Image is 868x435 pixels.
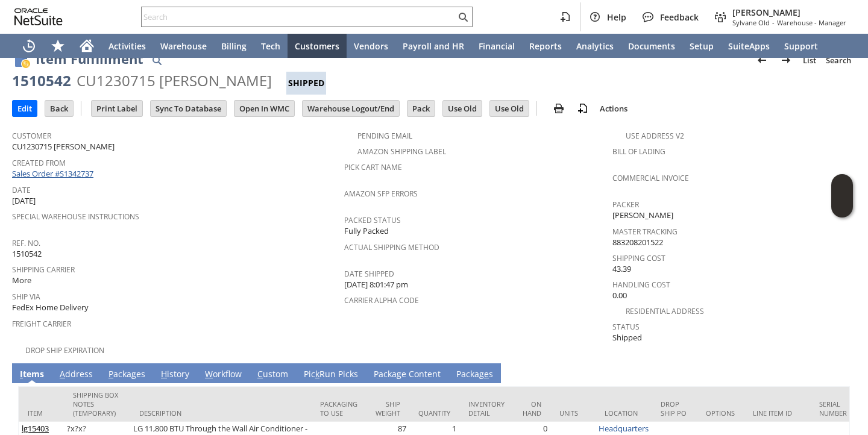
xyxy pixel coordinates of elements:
img: print.svg [552,101,566,116]
a: Commercial Invoice [612,173,689,183]
span: Billing [221,40,247,52]
span: Feedback [660,11,699,23]
a: Customer [12,131,51,141]
a: Billing [214,34,254,58]
a: Sales Order #S1342737 [12,168,96,179]
span: SuiteApps [728,40,770,52]
span: [DATE] 8:01:47 pm [344,279,408,290]
a: Custom [254,368,291,381]
input: Open In WMC [234,101,294,116]
span: - [772,18,775,27]
div: On Hand [523,399,541,418]
span: Shipped [612,332,642,343]
a: Drop Ship Expiration [25,345,104,355]
input: Sync To Database [151,101,226,116]
a: Unrolled view on [834,366,849,380]
a: Analytics [569,34,621,58]
div: Packaging to Use [320,399,357,418]
a: Actual Shipping Method [344,242,439,252]
span: Activities [108,40,146,52]
input: Edit [13,101,37,116]
span: Reports [529,40,562,52]
a: Master Tracking [612,227,678,237]
a: Freight Carrier [12,319,71,329]
a: History [158,368,192,381]
a: SuiteApps [721,34,777,58]
a: Activities [101,34,153,58]
span: More [12,275,31,286]
svg: logo [14,8,63,25]
input: Pack [407,101,435,116]
a: Packer [612,199,639,210]
span: Payroll and HR [403,40,464,52]
a: Pending Email [357,131,412,141]
span: Warehouse [160,40,207,52]
span: Help [607,11,626,23]
input: Search [142,10,456,24]
a: Ship Via [12,292,40,302]
span: Financial [479,40,515,52]
input: Use Old [443,101,482,116]
span: e [484,368,489,380]
span: 883208201522 [612,237,663,248]
div: Shipped [286,72,326,95]
a: Shipping Cost [612,253,665,263]
a: Special Warehouse Instructions [12,211,139,222]
span: Fully Packed [344,225,389,237]
a: Tech [254,34,288,58]
div: CU1230715 [PERSON_NAME] [77,71,272,90]
a: Date Shipped [344,269,394,279]
span: Sylvane Old [732,18,770,27]
span: Setup [690,40,714,52]
div: 1510542 [12,71,71,90]
span: Tech [261,40,280,52]
a: Recent Records [14,34,43,58]
a: Customers [288,34,347,58]
input: Print Label [92,101,142,116]
img: add-record.svg [576,101,590,116]
a: Payroll and HR [395,34,471,58]
div: Location [605,408,643,418]
span: P [108,368,113,380]
a: Handling Cost [612,280,670,290]
span: 43.39 [612,263,631,275]
div: Description [139,408,302,418]
svg: Shortcuts [51,39,65,53]
a: Home [72,34,101,58]
a: PickRun Picks [301,368,361,381]
a: Items [17,368,47,381]
span: FedEx Home Delivery [12,302,89,313]
a: Date [12,185,31,195]
span: H [161,368,167,380]
a: Actions [595,103,632,114]
span: 1510542 [12,248,42,260]
a: List [798,51,821,70]
span: k [315,368,319,380]
img: Quick Find [149,53,164,67]
span: [PERSON_NAME] [612,210,673,221]
img: Next [779,53,793,67]
span: Documents [628,40,675,52]
svg: Search [456,10,470,24]
a: Packages [105,368,148,381]
span: Oracle Guided Learning Widget. To move around, please hold and drag [831,196,853,218]
h1: Item Fulfillment [36,49,143,69]
span: Customers [295,40,339,52]
div: Item [28,408,55,418]
a: Bill Of Lading [612,146,665,157]
a: Carrier Alpha Code [344,295,419,305]
a: Ref. No. [12,238,40,248]
a: Vendors [347,34,395,58]
a: Amazon SFP Errors [344,189,418,199]
a: Use Address V2 [626,131,684,141]
img: Previous [755,53,769,67]
a: Amazon Shipping Label [357,146,446,157]
div: Units [559,408,587,418]
a: Warehouse [153,34,214,58]
a: Package Content [371,368,444,381]
a: Address [57,368,96,381]
span: g [397,368,401,380]
div: Ship Weight [376,399,400,418]
span: Warehouse - Manager [777,18,846,27]
input: Back [45,101,73,116]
